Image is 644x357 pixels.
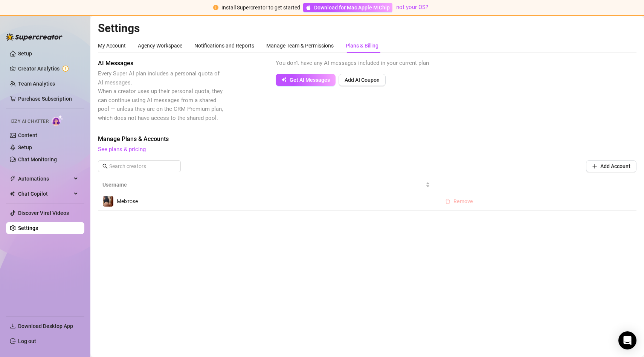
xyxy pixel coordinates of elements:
button: Get AI Messages [276,74,336,86]
img: AI Chatter [52,115,63,126]
span: Chat Copilot [18,188,72,200]
a: See plans & pricing [98,146,146,153]
span: Download for Mac Apple M Chip [314,3,390,12]
a: Chat Monitoring [18,156,57,162]
a: Purchase Subscription [18,93,78,105]
input: Search creators [109,162,170,170]
span: Manage Plans & Accounts [98,135,636,144]
div: Notifications and Reports [194,41,254,50]
span: AI Messages [98,59,224,68]
div: Agency Workspace [138,41,182,50]
span: Get AI Messages [290,77,330,83]
span: Izzy AI Chatter [11,118,49,125]
span: Download Desktop App [18,323,73,329]
div: Manage Team & Permissions [266,41,334,50]
span: search [102,164,108,169]
span: Username [102,181,424,189]
a: Log out [18,338,36,344]
img: Melxrose [103,196,113,207]
button: Remove [439,195,479,207]
a: Team Analytics [18,81,55,87]
span: You don't have any AI messages included in your current plan [276,60,429,66]
div: Plans & Billing [346,41,378,50]
button: Add AI Coupon [339,74,386,86]
span: apple [306,5,311,10]
span: delete [445,199,450,204]
a: Creator Analytics exclamation-circle [18,63,78,75]
span: Automations [18,173,72,185]
button: Add Account [586,160,636,172]
img: logo-BBDzfeDw.svg [6,33,63,41]
span: Melxrose [117,198,138,204]
th: Username [98,178,435,192]
img: Chat Copilot [10,191,15,196]
a: Discover Viral Videos [18,210,69,216]
span: download [10,323,16,329]
div: Open Intercom Messenger [618,331,636,349]
span: plus [592,164,597,169]
a: Settings [18,225,38,231]
a: Content [18,132,37,138]
a: Download for Mac Apple M Chip [303,3,392,12]
span: thunderbolt [10,176,16,182]
span: Remove [453,198,473,204]
span: Install Supercreator to get started [221,5,300,11]
span: Every Super AI plan includes a personal quota of AI messages. When a creator uses up their person... [98,70,223,121]
h2: Settings [98,21,636,35]
span: Add AI Coupon [345,77,380,83]
span: exclamation-circle [213,5,218,10]
a: not your OS? [396,4,428,11]
a: Setup [18,144,32,150]
div: My Account [98,41,126,50]
a: Setup [18,51,32,57]
span: Add Account [600,163,630,169]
